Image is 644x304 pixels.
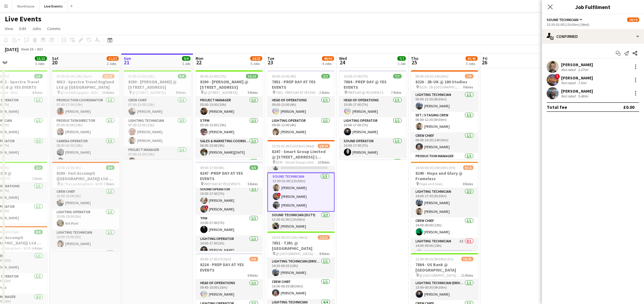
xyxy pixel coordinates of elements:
span: 10 Roles [318,160,330,164]
div: 13:30-01:00 (11h30m) (Wed)18/198247 - Smart Group Limited @ [STREET_ADDRESS] ( Formerly Freemason... [267,140,335,229]
span: Hope and Glory [420,182,443,186]
span: 26 [482,59,488,66]
div: 06:00-20:30 (14h30m)7/98226 - 2B-UK @ 180 Studios 8226 - 2B-[GEOGRAPHIC_DATA]9 RolesLighting Tech... [411,70,478,159]
div: 3 Jobs [466,61,477,66]
app-card-role: Production Director1/107:00-02:00 (19h)[PERSON_NAME] [52,117,119,138]
span: 9/9 [182,56,190,61]
h3: 7851 - PREP DAY AT YES EVENTS [267,79,335,90]
h3: 8290 - [PERSON_NAME] @ [STREET_ADDRESS] [196,79,263,90]
div: 13:30-01:00 (11h30m) (Wed) [547,22,639,27]
span: 15/15 [35,56,47,61]
app-job-card: 10:00-17:00 (7h)7/77884 - PREP DAY @ YES EVENTS PREP DAY @ YES EVENTS7 RolesHead of Operations1/1... [339,70,406,159]
div: BST [37,47,43,51]
app-card-role: Crew Chief1/1 [196,158,263,179]
span: 5 Roles [248,182,258,186]
span: 19/20 [461,257,473,261]
a: Edit [17,25,29,32]
app-card-role: Project Manager1/105:00-15:00 (10h)[PERSON_NAME] [196,97,263,117]
span: Mon [196,56,203,61]
div: 3.37mi [577,67,589,72]
span: @ Old Billingsgate - 8032 [61,90,99,95]
app-job-card: 05:00-22:00 (17h)10/108290 - [PERSON_NAME] @ [STREET_ADDRESS] @ [STREET_ADDRESS]9 RolesProject Ma... [196,70,263,159]
span: 31/32 [107,56,119,61]
span: 7/7 [393,74,402,78]
app-card-role: Head of Operations1/109:00-13:00 (4h)[PERSON_NAME] [267,97,335,117]
span: Tue [267,56,274,61]
span: 22/23 [102,74,114,78]
span: @ [STREET_ADDRESS] [132,90,166,95]
span: 20 [51,59,59,66]
app-card-role: Sales & Marketing Coordinator1/106:00-15:00 (9h)[PERSON_NAME][DATE] [196,138,263,158]
div: Not rated [561,94,577,98]
app-job-card: 09:00-13:00 (4h)2/27851 - PREP DAY AT YES EVENTS 7851 - PREP DAY AT YES EVENTS2 RolesHead of Oper... [267,70,335,138]
span: 8226 - 2B-[GEOGRAPHIC_DATA] [420,85,463,89]
span: 18/19 [318,144,330,148]
div: Not rated [561,67,577,72]
app-card-role: TPC Coordinator1/1 [339,158,406,179]
app-card-role: Lighting Operator1/109:00-13:00 (4h)[PERSON_NAME] [267,117,335,138]
div: 1 Job [182,61,190,66]
app-card-role: Lighting Operator1/110:00-15:00 (5h)Ant Punt [52,209,119,229]
span: 9/14 [463,165,473,170]
span: ! [277,193,281,196]
app-card-role: Lighting Operator1/114:00-17:00 (3h)[PERSON_NAME] [196,235,263,256]
span: @ [GEOGRAPHIC_DATA] - 7884 [420,273,461,278]
div: 3 Jobs [35,61,47,66]
app-card-role: Crew Chief1/106:00-20:30 (14h30m)[PERSON_NAME] [411,132,478,153]
span: 23 [266,59,274,66]
span: 24 [338,59,347,66]
h3: 7851 - T2RL @ [GEOGRAPHIC_DATA] [267,240,335,251]
h3: 7884 - US Bank @ [GEOGRAPHIC_DATA] [411,262,478,273]
div: 5 Jobs [251,61,262,66]
span: 6 Roles [32,246,43,250]
span: Sound Technician [547,17,579,22]
span: 9/9 [106,165,114,170]
h3: 8224 - PREP DAY AT YES EVENTS [196,262,263,273]
div: 14:00-00:30 (10h30m) (Fri)9/148240 - Hope and Glory @ Frameless Hope and Glory8 RolesLighting Tec... [411,162,478,251]
h3: 8240 - Hope and Glory @ Frameless [411,170,478,181]
span: 11 Roles [461,273,473,278]
span: Sun [124,56,131,61]
span: 14:30-00:30 (10h) (Wed) [272,235,308,240]
span: Jobs [32,26,41,31]
span: 09:00-17:00 (8h) [200,165,225,170]
span: 09:00-13:00 (4h) [272,74,296,78]
span: 15 Roles [102,90,114,95]
span: 35/43 [466,56,478,61]
app-job-card: 09:00-17:00 (8h)6/68247 -PREP DAY AT YES EVENTS PREP DAY AT YES EVENTS5 RolesLighting Technician1... [196,162,263,251]
h3: 8290 - [PERSON_NAME] @ [STREET_ADDRESS] [124,79,191,90]
span: 7 Roles [391,90,402,95]
span: PREP DAY AT YES EVENTS [204,182,241,186]
span: 12/13 [318,235,330,240]
span: Week 38 [20,47,35,51]
span: 14:00-00:30 (10h30m) (Fri) [416,165,456,170]
h3: 8032 - Spectra Travel England Ltd @ [GEOGRAPHIC_DATA] [52,79,119,90]
app-card-role: Sound Technician3/313:30-01:00 (11h30m)[PERSON_NAME]![PERSON_NAME][PERSON_NAME] [267,173,335,212]
span: 10:00-17:00 (7h) [344,74,368,78]
app-card-role: Project Manager1/107:00-22:00 (15h)[PERSON_NAME] [124,146,191,167]
app-card-role: Production Manager1/106:00-20:30 (14h30m) [411,153,478,173]
span: 13:30-01:00 (11h30m) (Wed) [272,144,315,148]
h3: 7884 - PREP DAY @ YES EVENTS [339,79,406,90]
app-job-card: 07:00-02:00 (19h) (Sun)22/238032 - Spectra Travel England Ltd @ [GEOGRAPHIC_DATA] @ Old Billingsg... [52,70,119,159]
span: 7/7 [397,56,406,61]
div: £0.00 [623,104,634,110]
span: Sat [52,56,59,61]
a: Jobs [30,25,44,32]
span: 07:00-22:00 (15h) [129,74,155,78]
span: 15:00-00:30 (9h30m) (Fri) [416,257,454,261]
a: Comms [45,25,63,32]
div: 1 Job [398,61,406,66]
button: Warehouse [12,0,39,12]
app-card-role: Camera Operator3/308:00-02:00 (18h)[PERSON_NAME][PERSON_NAME] [52,138,119,176]
app-job-card: 07:00-22:00 (15h)9/98290 - [PERSON_NAME] @ [STREET_ADDRESS] @ [STREET_ADDRESS]8 RolesCrew Chief1/... [124,70,191,159]
app-card-role: Head of Operations1/110:00-17:00 (7h)[PERSON_NAME] [339,97,406,117]
span: 48/50 [322,56,334,61]
button: Sound Technician [547,17,583,22]
span: ! [554,74,560,79]
app-card-role: Sound Operator1/110:00-17:00 (7h)[PERSON_NAME] [339,138,406,158]
div: 2 Jobs [107,61,118,66]
span: 7851 - PREP DAY AT YES EVENTS [276,90,320,95]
